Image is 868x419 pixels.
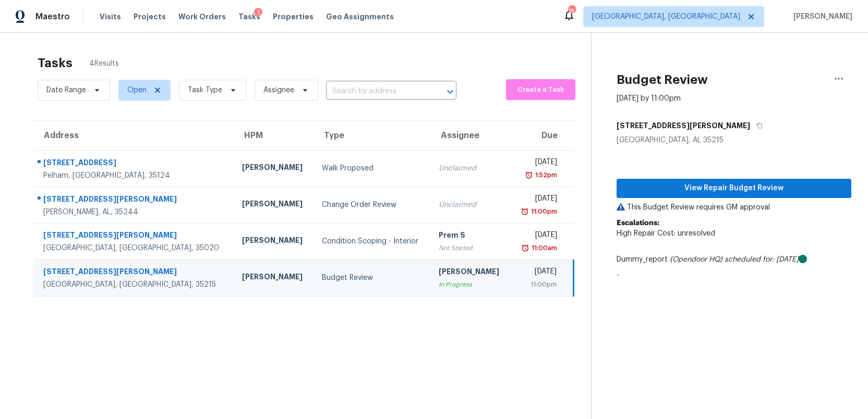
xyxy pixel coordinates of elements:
th: HPM [234,121,314,150]
div: [GEOGRAPHIC_DATA], AL 35215 [617,135,851,145]
img: Overdue Alarm Icon [521,206,529,217]
div: 11:00pm [529,206,557,217]
i: (Opendoor HQ) [670,256,722,263]
th: Address [33,121,234,150]
div: [PERSON_NAME] [242,199,305,212]
div: [DATE] [519,157,557,170]
div: Not Started [439,243,502,253]
h2: Budget Review [617,75,708,85]
div: Unclaimed [439,200,502,210]
img: Overdue Alarm Icon [521,243,529,253]
div: [PERSON_NAME] [242,272,305,285]
span: Visits [100,11,121,22]
div: [STREET_ADDRESS][PERSON_NAME] [43,194,225,207]
span: Task Type [188,85,222,95]
h5: [STREET_ADDRESS][PERSON_NAME] [617,120,750,131]
div: [DATE] [519,193,557,206]
div: 11:00pm [519,279,556,290]
button: Open [443,84,457,99]
button: View Repair Budget Review [617,179,851,198]
div: 11:00am [529,243,557,253]
div: 15 [568,6,575,17]
div: Pelham, [GEOGRAPHIC_DATA], 35124 [43,170,225,181]
span: Geo Assignments [326,11,394,22]
span: 4 Results [89,58,119,69]
span: Open [127,85,147,95]
div: [STREET_ADDRESS][PERSON_NAME] [43,266,225,279]
div: [PERSON_NAME] [439,266,502,279]
th: Type [314,121,430,150]
span: Tasks [238,13,260,20]
div: Change Order Review [322,200,422,210]
div: [GEOGRAPHIC_DATA], [GEOGRAPHIC_DATA], 35020 [43,243,225,253]
span: Work Orders [178,11,226,22]
div: Budget Review [322,273,422,283]
div: In Progress [439,279,502,290]
span: Create a Task [511,84,570,96]
span: Properties [273,11,314,22]
div: [PERSON_NAME] [242,162,305,175]
div: Condition Scoping - Interior [322,236,422,247]
div: 1:52pm [533,170,557,180]
div: [PERSON_NAME] [242,235,305,248]
input: Search by address [326,83,427,100]
div: Walk Proposed [322,163,422,174]
div: [DATE] by 11:00pm [617,93,681,104]
div: 1 [254,8,262,18]
div: Unclaimed [439,163,502,174]
img: Overdue Alarm Icon [525,170,533,180]
div: [DATE] [519,230,557,243]
span: Maestro [35,11,70,22]
i: scheduled for: [DATE] [725,256,799,263]
th: Assignee [430,121,510,150]
div: [PERSON_NAME], AL, 35244 [43,207,225,217]
div: [GEOGRAPHIC_DATA], [GEOGRAPHIC_DATA], 35215 [43,279,225,290]
p: - [617,270,851,280]
span: [GEOGRAPHIC_DATA], [GEOGRAPHIC_DATA] [592,11,740,22]
p: This Budget Review requires GM approval [617,202,851,213]
span: High Repair Cost: unresolved [617,230,715,237]
div: [STREET_ADDRESS][PERSON_NAME] [43,230,225,243]
span: View Repair Budget Review [625,182,843,195]
th: Due [510,121,573,150]
button: Create a Task [506,79,575,100]
span: Assignee [263,85,294,95]
b: Escalations: [617,219,659,227]
button: Copy Address [750,116,764,135]
h2: Tasks [38,58,73,68]
span: [PERSON_NAME] [789,11,852,22]
div: [STREET_ADDRESS] [43,157,225,170]
span: Projects [134,11,166,22]
span: Date Range [46,85,86,95]
div: Prem S [439,230,502,243]
div: [DATE] [519,266,556,279]
div: Dummy_report [617,254,851,265]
